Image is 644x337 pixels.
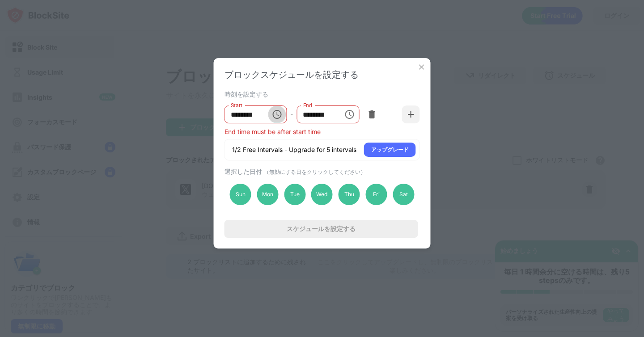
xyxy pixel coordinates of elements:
span: （無効にする日をクリックしてください） [264,168,366,175]
div: Thu [339,184,360,205]
div: 1/2 Free Intervals - Upgrade for 5 intervals [232,145,356,154]
div: - [290,110,293,119]
div: アップグレード [371,145,409,154]
div: Fri [366,184,387,205]
div: Tue [284,184,305,205]
div: Sat [393,184,414,205]
div: ブロックスケジュールを設定する [225,69,420,81]
img: x-button.svg [417,63,426,72]
div: 時刻を設定する [225,90,418,97]
div: Wed [311,184,333,205]
div: Mon [257,184,278,205]
button: Choose time, selected time is 1:00 PM [340,105,358,123]
div: Sun [230,184,251,205]
label: Start [231,101,242,109]
div: 選択した日付 [225,168,418,176]
label: End [303,101,312,109]
div: スケジュールを設定する [287,225,356,232]
button: Choose time, selected time is 1:00 PM [268,105,286,123]
div: End time must be after start time [225,128,420,135]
